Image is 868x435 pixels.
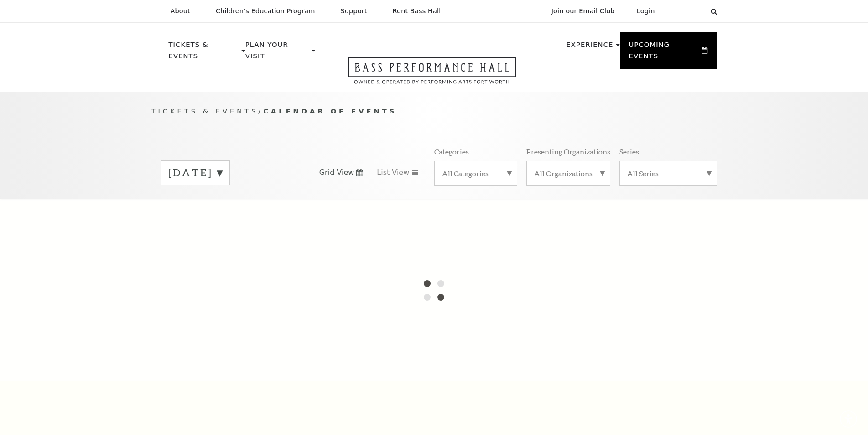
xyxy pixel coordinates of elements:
[629,39,700,67] p: Upcoming Events
[319,168,354,178] span: Grid View
[619,147,639,156] p: Series
[169,39,239,67] p: Tickets & Events
[393,7,441,15] p: Rent Bass Hall
[670,7,702,15] select: Select:
[168,166,222,180] label: [DATE]
[263,107,397,115] span: Calendar of Events
[377,168,409,178] span: List View
[245,39,309,67] p: Plan Your Visit
[216,7,315,15] p: Children's Education Program
[627,169,709,178] label: All Series
[566,39,613,56] p: Experience
[434,147,469,156] p: Categories
[171,7,190,15] p: About
[442,169,509,178] label: All Categories
[151,106,717,117] p: /
[151,107,259,115] span: Tickets & Events
[526,147,610,156] p: Presenting Organizations
[341,7,367,15] p: Support
[534,169,603,178] label: All Organizations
